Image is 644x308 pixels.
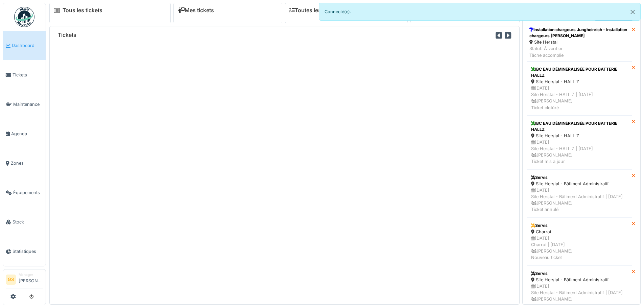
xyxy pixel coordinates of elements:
[11,160,43,166] span: Zones
[13,189,43,196] span: Équipements
[531,222,627,229] div: Servis
[3,31,46,60] a: Dashboard
[527,218,632,266] a: Servis Charroi [DATE]Charroi | [DATE] [PERSON_NAME]Nouveau ticket
[63,7,102,14] a: Tous les tickets
[3,119,46,148] a: Agenda
[527,62,632,116] a: IBC EAU DÉMINÉRALISÉE POUR BATTERIE HALLZ Site Herstal - HALL Z [DATE]Site Herstal - HALL Z | [DA...
[12,42,43,49] span: Dashboard
[531,66,627,78] div: IBC EAU DÉMINÉRALISÉE POUR BATTERIE HALLZ
[531,187,627,213] div: [DATE] Site Herstal - Bâtiment Administratif | [DATE] [PERSON_NAME] Ticket annulé
[531,174,627,181] div: Servis
[3,60,46,90] a: Tickets
[14,7,34,27] img: Badge_color-CXgf-gQk.svg
[19,272,43,287] li: [PERSON_NAME]
[6,272,43,288] a: GS Manager[PERSON_NAME]
[531,229,627,235] div: Charroi
[3,148,46,178] a: Zones
[13,72,43,78] span: Tickets
[625,3,640,21] button: Close
[531,120,627,133] div: IBC EAU DÉMINÉRALISÉE POUR BATTERIE HALLZ
[13,248,43,255] span: Statistiques
[178,7,214,14] a: Mes tickets
[531,85,627,111] div: [DATE] Site Herstal - HALL Z | [DATE] [PERSON_NAME] Ticket clotûré
[531,270,627,277] div: Servis
[531,139,627,165] div: [DATE] Site Herstal - HALL Z | [DATE] [PERSON_NAME] Ticket mis à jour
[319,3,641,21] div: Connecté(e).
[527,24,632,62] a: Installation chargeurs Jungheinrich - Installation chargeurs [PERSON_NAME] Site Herstal Statut: À...
[13,101,43,108] span: Maintenance
[529,39,629,45] div: Site Herstal
[3,178,46,207] a: Équipements
[13,219,43,225] span: Stock
[531,78,627,85] div: Site Herstal - HALL Z
[6,275,16,285] li: GS
[529,45,629,58] div: Statut: À vérifier Tâche accomplie
[531,235,627,261] div: [DATE] Charroi | [DATE] [PERSON_NAME] Nouveau ticket
[289,7,340,14] a: Toutes les tâches
[3,207,46,237] a: Stock
[527,170,632,218] a: Servis Site Herstal - Bâtiment Administratif [DATE]Site Herstal - Bâtiment Administratif | [DATE]...
[531,181,627,187] div: Site Herstal - Bâtiment Administratif
[531,277,627,283] div: Site Herstal - Bâtiment Administratif
[531,133,627,139] div: Site Herstal - HALL Z
[19,272,43,277] div: Manager
[3,90,46,119] a: Maintenance
[527,116,632,170] a: IBC EAU DÉMINÉRALISÉE POUR BATTERIE HALLZ Site Herstal - HALL Z [DATE]Site Herstal - HALL Z | [DA...
[529,27,629,39] div: Installation chargeurs Jungheinrich - Installation chargeurs [PERSON_NAME]
[58,32,76,38] h6: Tickets
[11,131,43,137] span: Agenda
[3,237,46,266] a: Statistiques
